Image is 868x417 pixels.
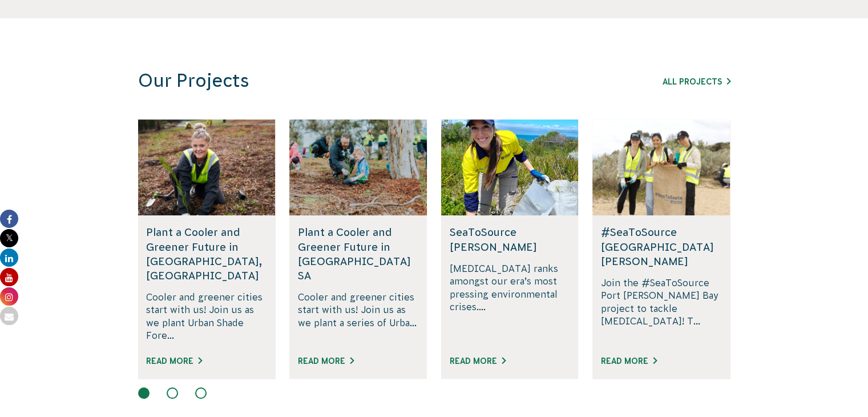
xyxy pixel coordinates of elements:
[601,356,657,366] a: Read More
[146,291,267,342] p: Cooler and greener cities start with us! Join us as we plant Urban Shade Fore...
[138,70,576,92] h3: Our Projects
[146,356,202,366] a: Read More
[450,225,570,254] h5: SeaToSource [PERSON_NAME]
[298,225,418,283] h5: Plant a Cooler and Greener Future in [GEOGRAPHIC_DATA] SA
[298,291,418,342] p: Cooler and greener cities start with us! Join us as we plant a series of Urba...
[298,356,354,366] a: Read More
[146,225,267,283] h5: Plant a Cooler and Greener Future in [GEOGRAPHIC_DATA], [GEOGRAPHIC_DATA]
[601,225,721,268] h5: #SeaToSource [GEOGRAPHIC_DATA][PERSON_NAME]
[450,356,506,366] a: Read More
[450,262,570,342] p: [MEDICAL_DATA] ranks amongst our era’s most pressing environmental crises....
[663,77,730,86] a: All Projects
[601,276,721,342] p: Join the #SeaToSource Port [PERSON_NAME] Bay project to tackle [MEDICAL_DATA]! T...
